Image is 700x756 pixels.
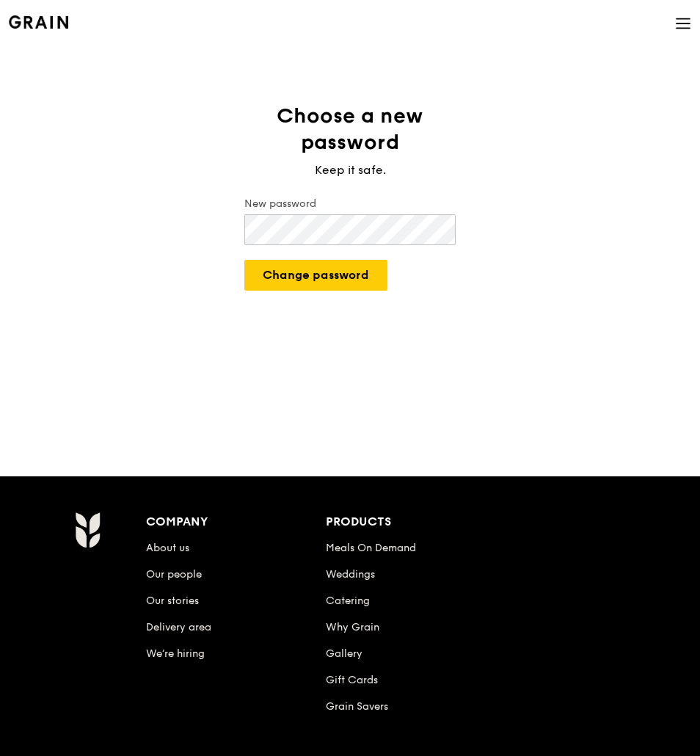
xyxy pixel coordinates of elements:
label: New password [244,197,456,211]
a: Why Grain [326,621,379,633]
div: Products [326,512,659,532]
a: Delivery area [146,621,211,633]
h1: Choose a new password [233,103,467,156]
a: We’re hiring [146,647,205,660]
a: Grain Savers [326,700,388,713]
a: Catering [326,595,370,607]
button: Change password [244,260,387,291]
img: Grain [9,15,68,29]
img: Grain [75,512,101,548]
a: About us [146,542,189,554]
a: Our stories [146,595,199,607]
a: Gift Cards [326,674,378,686]
span: Keep it safe. [315,163,386,177]
a: Weddings [326,568,375,581]
div: Company [146,512,326,532]
a: Meals On Demand [326,542,416,554]
a: Our people [146,568,202,581]
a: Gallery [326,647,362,660]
